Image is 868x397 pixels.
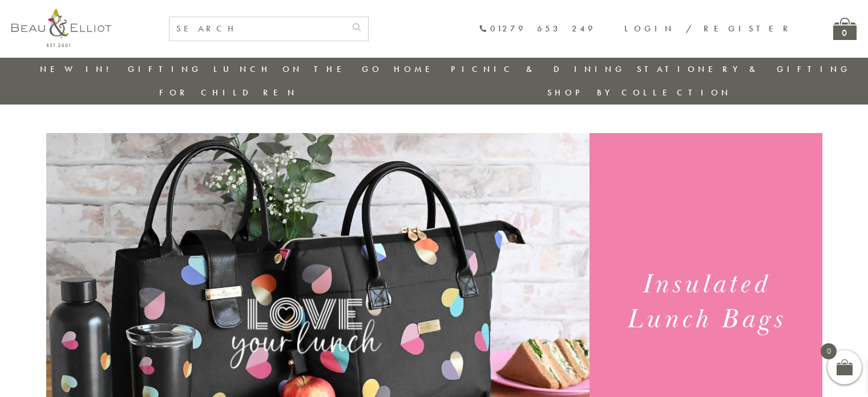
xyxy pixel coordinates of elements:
[169,17,345,41] input: SEARCH
[128,63,202,75] a: Gifting
[624,23,793,34] a: Login / Register
[821,343,837,359] span: 0
[11,9,111,47] img: logo
[394,63,439,75] a: Home
[451,63,625,75] a: Picnic & Dining
[40,63,116,75] a: New in!
[637,63,851,75] a: Stationery & Gifting
[547,87,732,98] a: Shop by collection
[603,267,808,337] h1: Insulated Lunch Bags
[833,18,857,40] a: 0
[213,63,382,75] a: Lunch On The Go
[159,87,298,98] a: For Children
[479,24,596,34] a: 01279 653 249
